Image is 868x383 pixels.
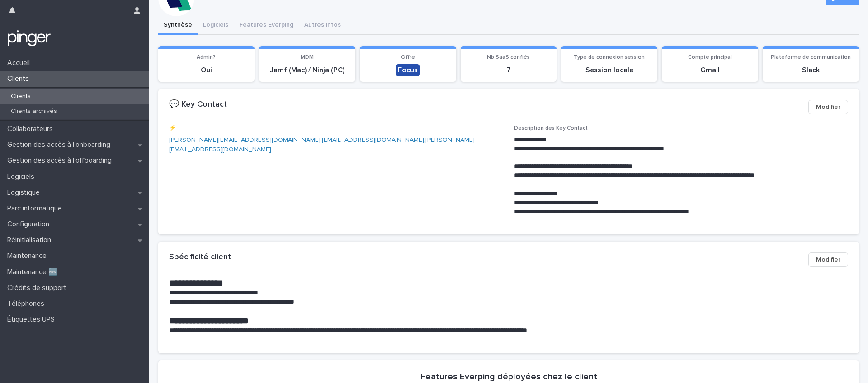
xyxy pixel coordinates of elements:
a: [PERSON_NAME][EMAIL_ADDRESS][DOMAIN_NAME] [169,137,321,143]
h2: 💬 Key Contact [169,100,227,110]
p: Clients archivés [4,107,64,115]
p: Accueil [4,59,37,67]
button: Modifier [808,100,848,114]
a: [PERSON_NAME][EMAIL_ADDRESS][DOMAIN_NAME] [169,137,475,153]
span: MDM [301,55,314,60]
button: Synthèse [158,16,198,35]
p: Réinitialisation [4,236,58,244]
span: Offre [401,55,415,60]
span: Modifier [816,103,840,112]
p: Logistique [4,188,47,197]
p: Clients [4,93,38,100]
span: Description des Key Contact [514,126,588,131]
div: Focus [396,64,420,76]
p: Slack [768,66,854,75]
p: Étiquettes UPS [4,315,62,324]
span: Nb SaaS confiés [487,55,530,60]
p: Gestion des accès à l’onboarding [4,140,118,149]
p: Clients [4,75,36,83]
h2: Features Everping déployées chez le client [420,371,597,382]
img: mTgBEunGTSyRkCgitkcU [7,29,51,47]
p: , , [169,135,503,154]
h2: Spécificité client [169,252,231,262]
button: Logiciels [198,16,234,35]
button: Features Everping [234,16,299,35]
span: Admin? [197,55,216,60]
p: Maintenance [4,252,54,260]
button: Autres infos [299,16,346,35]
p: Jamf (Mac) / Ninja (PC) [264,66,350,75]
p: Maintenance 🆕 [4,268,65,276]
p: Gestion des accès à l’offboarding [4,156,119,165]
span: Modifier [816,255,840,264]
p: Session locale [566,66,652,75]
a: [EMAIL_ADDRESS][DOMAIN_NAME] [322,137,424,143]
span: ⚡️ [169,126,176,131]
p: Gmail [667,66,753,75]
p: Oui [164,66,249,75]
p: Parc informatique [4,204,69,213]
p: Crédits de support [4,284,74,292]
p: Configuration [4,220,57,229]
span: Plateforme de communication [771,55,851,60]
p: 7 [466,66,552,75]
span: Compte principal [688,55,732,60]
p: Collaborateurs [4,125,60,133]
p: Logiciels [4,173,42,181]
p: Téléphones [4,299,52,308]
span: Type de connexion session [574,55,645,60]
button: Modifier [808,252,848,267]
